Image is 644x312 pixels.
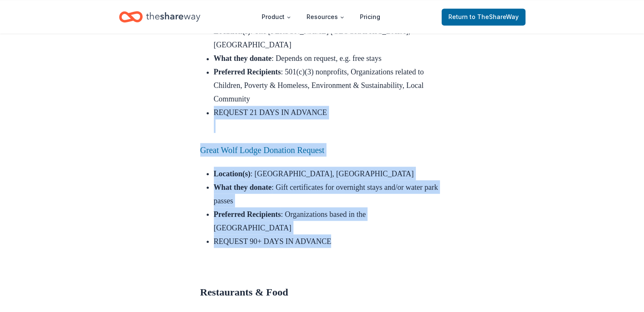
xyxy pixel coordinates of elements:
[442,8,525,25] a: Returnto TheShareWay
[214,234,444,275] li: REQUEST 90+ DAYS IN ADVANCE
[200,285,444,312] h2: Restaurants & Food
[214,180,444,207] li: : Gift certificates for overnight stays and/or water park passes
[300,8,351,25] button: Resources
[214,106,444,133] li: REQUEST 21 DAYS IN ADVANCE
[214,68,281,76] strong: Preferred Recipients
[353,8,387,25] a: Pricing
[214,183,272,191] strong: What they donate
[214,167,444,180] li: : ​​[GEOGRAPHIC_DATA], [GEOGRAPHIC_DATA]
[255,7,387,27] nav: Main
[200,145,325,154] a: Great Wolf Lodge Donation Request
[214,207,444,234] li: : Organizations based in the [GEOGRAPHIC_DATA]
[470,13,519,20] span: to TheShareWay
[214,52,444,65] li: : Depends on request, e.g. free stays
[214,25,444,52] li: : The [PERSON_NAME] [GEOGRAPHIC_DATA], [GEOGRAPHIC_DATA]
[214,210,281,218] strong: Preferred Recipients
[119,7,200,27] a: Home
[214,54,272,63] strong: What they donate
[255,8,298,25] button: Product
[448,12,519,22] span: Return
[214,65,444,106] li: : 501(c)(3) nonprofits, Organizations related to Children, Poverty & Homeless, Environment & Sust...
[214,169,251,178] strong: Location(s)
